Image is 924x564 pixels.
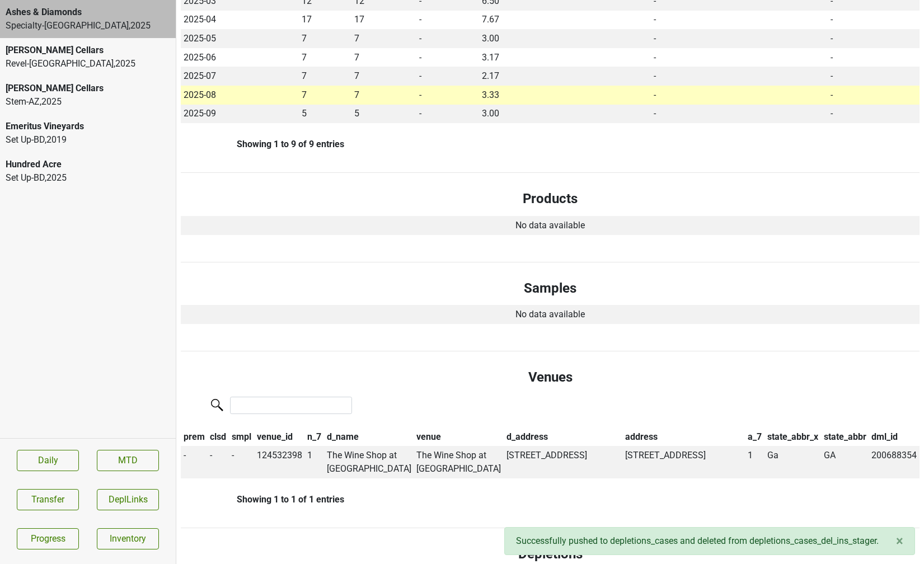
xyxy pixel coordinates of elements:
th: smpl: activate to sort column ascending [229,427,254,446]
td: 200688354 [869,446,920,478]
td: 2025-05 [181,29,299,48]
td: 2025-04 [181,11,299,30]
td: 7 [351,29,417,48]
td: - [651,86,828,105]
td: 7 [351,48,417,67]
td: No data available [181,216,920,235]
td: The Wine Shop at [GEOGRAPHIC_DATA] [414,446,504,478]
td: 17 [299,11,351,30]
h4: Depletions [190,546,911,562]
a: Inventory [97,528,159,549]
td: The Wine Shop at [GEOGRAPHIC_DATA] [324,446,414,478]
td: Ga [764,446,821,478]
button: DeplLinks [97,489,159,510]
div: Ashes & Diamonds [6,6,170,19]
td: 2025-07 [181,67,299,86]
div: [PERSON_NAME] Cellars [6,44,170,57]
th: dml_id: activate to sort column ascending [869,427,920,446]
td: - [417,86,479,105]
th: venue: activate to sort column ascending [414,427,504,446]
h4: Products [190,191,911,207]
span: × [896,533,903,549]
a: MTD [97,450,159,471]
td: GA [821,446,869,478]
td: - [417,11,479,30]
td: 3.00 [479,29,651,48]
td: - [828,29,920,48]
td: 1 [745,446,765,478]
div: [PERSON_NAME] Cellars [6,82,170,95]
td: 7 [299,86,351,105]
th: clsd: activate to sort column ascending [208,427,229,446]
td: - [828,105,920,124]
th: d_name: activate to sort column ascending [324,427,414,446]
th: prem: activate to sort column descending [181,427,208,446]
td: 1 [304,446,324,478]
td: - [417,67,479,86]
th: n_7: activate to sort column ascending [304,427,324,446]
td: No data available [181,305,920,324]
td: - [651,29,828,48]
td: 7 [299,67,351,86]
td: 5 [299,105,351,124]
td: 7 [299,48,351,67]
div: Revel-[GEOGRAPHIC_DATA] , 2025 [6,57,170,70]
td: - [229,446,254,478]
div: Set Up-BD , 2019 [6,133,170,147]
td: - [651,11,828,30]
td: [STREET_ADDRESS] [504,446,622,478]
div: Showing 1 to 9 of 9 entries [181,139,344,149]
div: Emeritus Vineyards [6,120,170,133]
td: 3.00 [479,105,651,124]
td: - [651,48,828,67]
td: 7 [299,29,351,48]
div: Showing 1 to 1 of 1 entries [181,494,344,505]
td: [STREET_ADDRESS] [622,446,745,478]
th: address: activate to sort column ascending [622,427,745,446]
td: 3.17 [479,48,651,67]
th: venue_id: activate to sort column ascending [254,427,305,446]
td: 124532398 [254,446,305,478]
td: 7.67 [479,11,651,30]
a: Progress [17,528,79,549]
td: 2025-08 [181,86,299,105]
td: 3.33 [479,86,651,105]
td: 7 [351,67,417,86]
td: 2025-06 [181,48,299,67]
h4: Samples [190,280,911,297]
td: 2025-09 [181,105,299,124]
div: Specialty-[GEOGRAPHIC_DATA] , 2025 [6,19,170,32]
div: Set Up-BD , 2025 [6,171,170,185]
td: 5 [351,105,417,124]
td: - [828,11,920,30]
td: 7 [351,86,417,105]
th: d_address: activate to sort column ascending [504,427,622,446]
div: Hundred Acre [6,158,170,171]
th: a_7: activate to sort column ascending [745,427,765,446]
th: state_abbr_x: activate to sort column ascending [764,427,821,446]
th: state_abbr: activate to sort column ascending [821,427,869,446]
td: - [828,48,920,67]
div: Stem-AZ , 2025 [6,95,170,109]
td: - [828,67,920,86]
td: 2.17 [479,67,651,86]
td: - [417,29,479,48]
td: - [181,446,208,478]
td: - [828,86,920,105]
td: 17 [351,11,417,30]
td: - [651,67,828,86]
td: - [208,446,229,478]
td: - [417,48,479,67]
h4: Venues [190,369,911,386]
button: Transfer [17,489,79,510]
div: Successfully pushed to depletions_cases and deleted from depletions_cases_del_ins_stager. [504,527,915,555]
a: Daily [17,450,79,471]
td: - [417,105,479,124]
td: - [651,105,828,124]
